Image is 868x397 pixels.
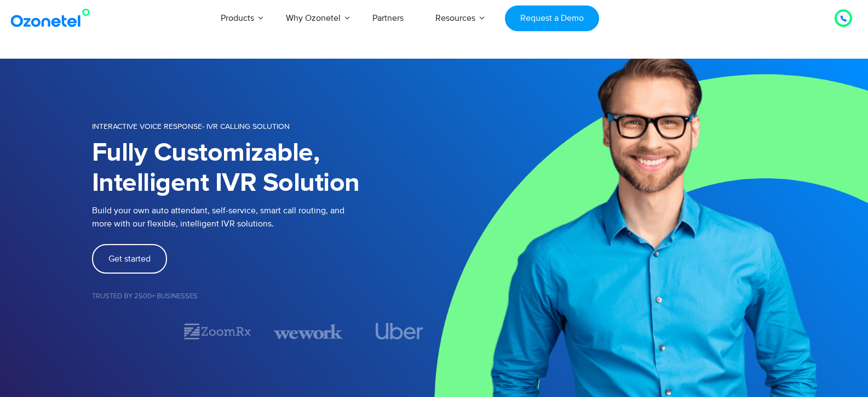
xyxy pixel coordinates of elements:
span: Get started [108,254,151,263]
h5: Trusted by 2500+ Businesses [92,293,434,300]
img: uber [376,323,423,339]
p: Build your own auto attendant, self-service, smart call routing, and more with our flexible, inte... [92,204,434,230]
div: 4 / 7 [365,323,434,339]
div: 2 / 7 [183,322,252,341]
img: wework [274,322,343,341]
div: 1 / 7 [92,325,161,338]
span: INTERACTIVE VOICE RESPONSE- IVR Calling Solution [92,122,290,131]
a: Get started [92,244,167,274]
h1: Fully Customizable, Intelligent IVR Solution [92,138,434,198]
img: zoomrx [183,322,252,341]
a: Request a Demo [505,5,599,31]
div: 3 / 7 [274,322,343,341]
div: Image Carousel [92,322,434,341]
